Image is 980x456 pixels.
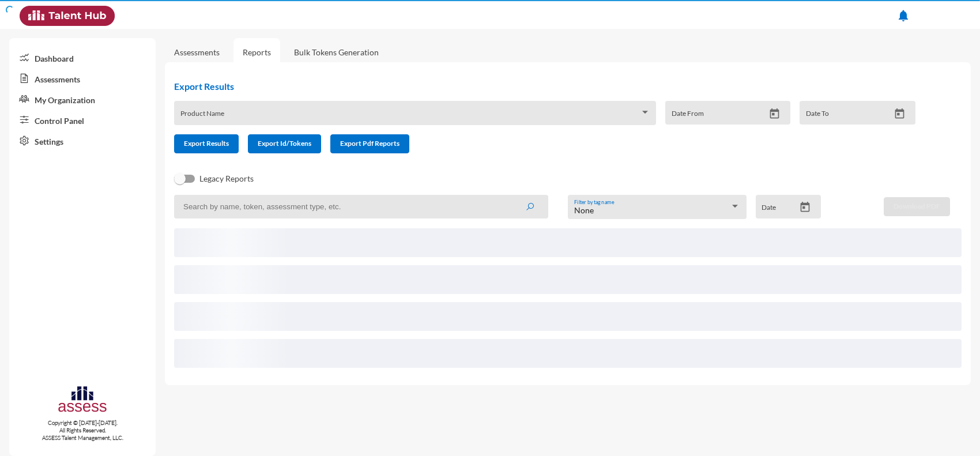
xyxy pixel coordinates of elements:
input: Search by name, token, assessment type, etc. [174,195,548,218]
h2: Export Results [174,81,925,92]
span: Export Pdf Reports [340,139,399,148]
a: My Organization [9,89,156,110]
p: Copyright © [DATE]-[DATE]. All Rights Reserved. ASSESS Talent Management, LLC. [9,419,156,442]
a: Control Panel [9,110,156,130]
a: Reports [233,38,280,66]
span: Legacy Reports [199,172,254,186]
button: Export Id/Tokens [248,134,321,153]
mat-icon: notifications [896,9,910,22]
button: Export Results [174,134,239,153]
a: Settings [9,130,156,151]
img: assesscompany-logo.png [57,385,108,416]
a: Assessments [9,68,156,89]
span: Export Id/Tokens [258,139,311,148]
button: Download PDF [884,197,950,216]
button: Export Pdf Reports [330,134,409,153]
span: None [574,205,594,215]
span: Export Results [184,139,229,148]
span: Download PDF [894,202,940,210]
button: Open calendar [889,108,910,120]
a: Assessments [174,47,220,57]
a: Dashboard [9,47,156,68]
button: Open calendar [764,108,785,120]
button: Open calendar [795,201,815,213]
a: Bulk Tokens Generation [285,38,388,66]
